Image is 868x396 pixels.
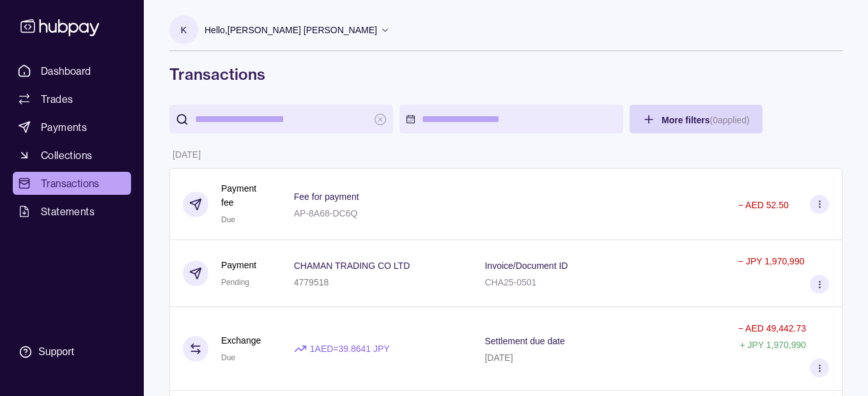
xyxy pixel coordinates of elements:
[221,333,261,347] p: Exchange
[738,256,805,266] p: − JPY 1,970,990
[630,105,763,133] button: More filters(0applied)
[221,181,268,209] p: Payment fee
[221,215,235,224] span: Due
[13,59,131,82] a: Dashboard
[41,204,95,219] span: Statements
[13,88,131,110] a: Trades
[738,200,789,210] p: − AED 52.50
[221,258,256,272] p: Payment
[195,105,368,133] input: search
[709,115,749,125] p: ( 0 applied)
[484,261,568,271] p: Invoice/Document ID
[13,116,131,139] a: Payments
[484,277,536,287] p: CHA25-0501
[41,91,73,107] span: Trades
[294,192,359,202] p: Fee for payment
[41,119,87,135] span: Payments
[13,200,131,223] a: Statements
[38,345,74,359] div: Support
[662,115,750,125] span: More filters
[181,23,187,37] p: K
[13,339,131,365] a: Support
[294,277,329,287] p: 4779518
[221,278,249,287] span: Pending
[41,63,91,79] span: Dashboard
[740,340,806,350] p: + JPY 1,970,990
[13,172,131,195] a: Transactions
[484,353,513,363] p: [DATE]
[173,149,201,160] p: [DATE]
[484,336,564,346] p: Settlement due date
[41,176,100,191] span: Transactions
[205,23,377,37] p: Hello, [PERSON_NAME] [PERSON_NAME]
[13,144,131,167] a: Collections
[310,342,390,356] p: 1 AED = 39.8641 JPY
[738,323,806,333] p: − AED 49,442.73
[294,208,358,218] p: AP-8A68-DC6Q
[169,64,842,84] h1: Transactions
[294,261,410,271] p: CHAMAN TRADING CO LTD
[221,353,235,362] span: Due
[41,148,92,163] span: Collections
